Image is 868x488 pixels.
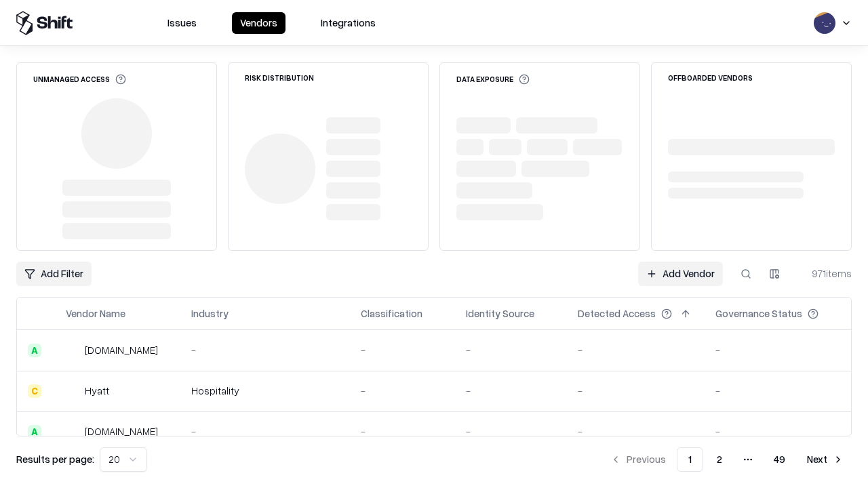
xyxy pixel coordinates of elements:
div: A [28,344,41,357]
div: Identity Source [466,306,534,321]
div: - [191,424,339,439]
div: 971 items [797,266,852,281]
div: - [715,384,840,398]
img: primesec.co.il [66,425,79,439]
div: - [361,343,444,357]
div: - [715,343,840,357]
button: 2 [706,447,733,472]
button: 49 [763,447,796,472]
div: Vendor Name [66,306,125,321]
button: Integrations [313,12,384,34]
div: Governance Status [715,306,802,321]
div: Risk Distribution [245,74,314,81]
button: Issues [159,12,205,34]
p: Results per page: [16,452,94,466]
img: Hyatt [66,384,79,398]
button: Next [799,447,852,472]
div: Hospitality [191,384,339,398]
div: Offboarded Vendors [668,74,753,81]
button: 1 [677,447,703,472]
div: [DOMAIN_NAME] [85,343,158,357]
div: - [578,424,694,439]
div: - [578,343,694,357]
div: - [361,424,444,439]
div: - [191,343,339,357]
div: [DOMAIN_NAME] [85,424,158,439]
div: Hyatt [85,384,109,398]
div: C [28,384,41,398]
div: Detected Access [578,306,656,321]
div: - [715,424,840,439]
button: Add Filter [16,262,92,286]
div: - [466,384,556,398]
div: A [28,425,41,439]
div: - [361,384,444,398]
div: Classification [361,306,422,321]
div: Data Exposure [456,74,530,85]
a: Add Vendor [638,262,723,286]
img: intrado.com [66,344,79,357]
nav: pagination [602,447,852,472]
div: - [466,424,556,439]
button: Vendors [232,12,285,34]
div: Industry [191,306,229,321]
div: - [578,384,694,398]
div: - [466,343,556,357]
div: Unmanaged Access [33,74,126,85]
